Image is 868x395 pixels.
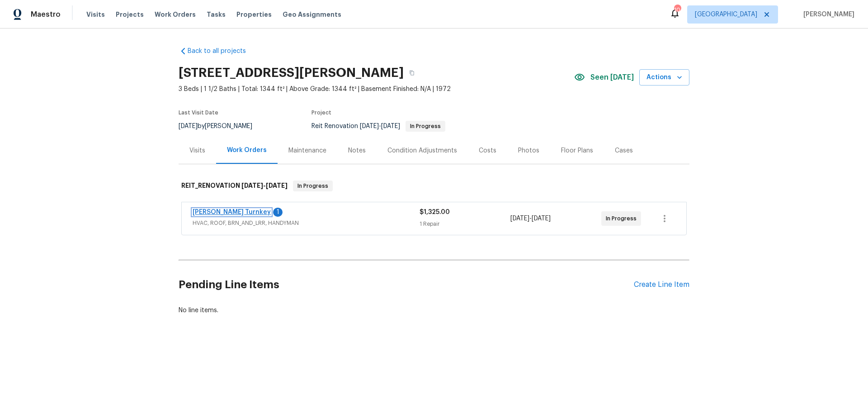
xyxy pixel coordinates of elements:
[532,215,551,222] span: [DATE]
[381,123,400,129] span: [DATE]
[179,123,198,129] span: [DATE]
[241,182,263,189] span: [DATE]
[606,214,640,223] span: In Progress
[207,11,226,18] span: Tasks
[179,68,404,77] h2: [STREET_ADDRESS][PERSON_NAME]
[193,209,271,215] a: [PERSON_NAME] Turnkey
[283,10,341,19] span: Geo Assignments
[311,110,331,115] span: Project
[674,5,680,14] div: 104
[695,10,757,19] span: [GEOGRAPHIC_DATA]
[646,72,682,83] span: Actions
[360,123,379,129] span: [DATE]
[590,73,634,82] span: Seen [DATE]
[179,171,689,200] div: REIT_RENOVATION [DATE]-[DATE]In Progress
[241,182,288,189] span: -
[615,146,633,155] div: Cases
[179,110,218,115] span: Last Visit Date
[227,146,267,155] div: Work Orders
[288,146,326,155] div: Maintenance
[348,146,366,155] div: Notes
[181,181,288,191] h6: REIT_RENOVATION
[561,146,593,155] div: Floor Plans
[155,10,196,19] span: Work Orders
[479,146,496,155] div: Costs
[406,124,444,129] span: In Progress
[311,123,445,129] span: Reit Renovation
[193,219,420,228] span: HVAC, ROOF, BRN_AND_LRR, HANDYMAN
[639,69,689,86] button: Actions
[179,85,574,94] span: 3 Beds | 1 1/2 Baths | Total: 1344 ft² | Above Grade: 1344 ft² | Basement Finished: N/A | 1972
[510,215,529,222] span: [DATE]
[273,208,283,217] div: 1
[179,306,689,315] div: No line items.
[179,47,265,56] a: Back to all projects
[236,10,272,19] span: Properties
[86,10,105,19] span: Visits
[510,214,551,223] span: -
[116,10,144,19] span: Projects
[294,181,332,190] span: In Progress
[420,219,510,228] div: 1 Repair
[360,123,400,129] span: -
[179,264,634,306] h2: Pending Line Items
[420,209,450,215] span: $1,325.00
[179,121,263,132] div: by [PERSON_NAME]
[518,146,539,155] div: Photos
[266,182,288,189] span: [DATE]
[800,10,854,19] span: [PERSON_NAME]
[31,10,61,19] span: Maestro
[404,65,420,81] button: Copy Address
[634,281,689,289] div: Create Line Item
[189,146,205,155] div: Visits
[387,146,457,155] div: Condition Adjustments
